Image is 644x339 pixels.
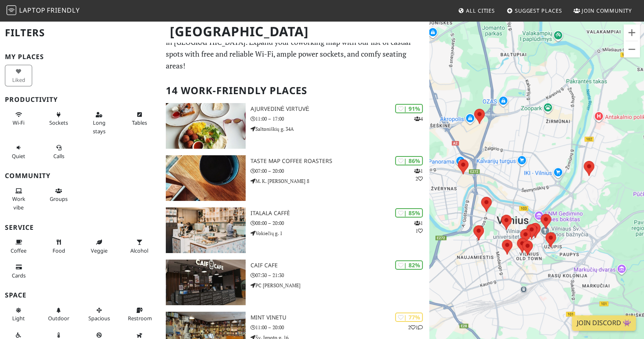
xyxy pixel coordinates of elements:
span: Suggest Places [515,7,562,14]
button: Zoom out [624,41,640,57]
h3: My Places [5,53,156,61]
button: Cards [5,260,32,282]
button: Spacious [86,304,113,325]
img: Caif Cafe [166,260,246,305]
h3: Ajurvedinė virtuvė [251,106,429,112]
button: Sockets [45,108,73,130]
span: Laptop [19,6,46,15]
img: Ajurvedinė virtuvė [166,103,246,149]
a: Suggest Places [503,3,565,18]
div: | 86% [395,156,423,165]
h3: Mint Vinetu [251,314,429,321]
h2: 14 Work-Friendly Places [166,78,424,103]
p: 4 [414,115,423,123]
p: 11:00 – 20:00 [251,324,429,331]
p: M. K. [PERSON_NAME] 8 [251,177,429,185]
span: Join Community [582,7,632,14]
button: Calls [45,141,73,163]
span: Credit cards [12,272,26,279]
p: 1 2 [414,167,423,183]
button: Quiet [5,141,32,163]
a: Caif Cafe | 82% Caif Cafe 07:30 – 21:30 PC [PERSON_NAME] [161,260,429,305]
span: Friendly [47,6,79,15]
button: Restroom [125,304,153,325]
button: Wi-Fi [5,108,32,130]
button: Groups [45,184,73,206]
p: 07:30 – 21:30 [251,271,429,279]
h3: Italala Caffè [251,210,429,217]
button: Food [45,236,73,257]
a: Taste Map Coffee Roasters | 86% 12 Taste Map Coffee Roasters 07:00 – 20:00 M. K. [PERSON_NAME] 8 [161,155,429,201]
p: Saltoniškių g. 34A [251,125,429,133]
h3: Space [5,291,156,299]
span: Food [53,247,65,254]
button: Outdoor [45,304,73,325]
a: Join Community [570,3,635,18]
h3: Service [5,224,156,231]
button: Veggie [86,236,113,257]
h1: [GEOGRAPHIC_DATA] [163,20,428,43]
span: Power sockets [49,119,68,126]
button: Alcohol [125,236,153,257]
span: Restroom [128,315,152,322]
span: Veggie [91,247,108,254]
h3: Productivity [5,96,156,103]
a: Join Discord 👾 [572,315,636,331]
p: 2 1 [408,324,423,331]
button: Zoom in [624,24,640,41]
img: Taste Map Coffee Roasters [166,155,246,201]
div: | 85% [395,208,423,218]
span: Video/audio calls [53,152,64,160]
h2: Filters [5,20,156,45]
h3: Community [5,172,156,180]
a: LaptopFriendly LaptopFriendly [7,4,80,18]
button: Coffee [5,236,32,257]
h3: Caif Cafe [251,262,429,269]
span: Alcohol [130,247,148,254]
span: Quiet [12,152,25,160]
a: Ajurvedinė virtuvė | 91% 4 Ajurvedinė virtuvė 11:00 – 17:00 Saltoniškių g. 34A [161,103,429,149]
span: Natural light [12,315,25,322]
img: LaptopFriendly [7,5,16,15]
p: 08:00 – 20:00 [251,219,429,227]
img: Italala Caffè [166,207,246,253]
span: People working [12,195,25,211]
span: Long stays [93,119,106,134]
span: Stable Wi-Fi [13,119,24,126]
button: Work vibe [5,184,32,214]
span: Group tables [50,195,68,203]
div: | 91% [395,104,423,113]
p: 11:00 – 17:00 [251,115,429,123]
button: Long stays [86,108,113,138]
p: Vokiečių g. 1 [251,229,429,237]
span: Spacious [88,315,110,322]
a: Italala Caffè | 85% 11 Italala Caffè 08:00 – 20:00 Vokiečių g. 1 [161,207,429,253]
span: All Cities [466,7,495,14]
h3: Taste Map Coffee Roasters [251,158,429,165]
span: Work-friendly tables [132,119,147,126]
div: | 82% [395,260,423,270]
button: Tables [125,108,153,130]
span: Coffee [11,247,26,254]
p: PC [PERSON_NAME] [251,282,429,289]
span: Outdoor area [48,315,69,322]
p: 1 1 [414,219,423,235]
div: | 77% [395,313,423,322]
p: 07:00 – 20:00 [251,167,429,175]
button: Light [5,304,32,325]
a: All Cities [455,3,498,18]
